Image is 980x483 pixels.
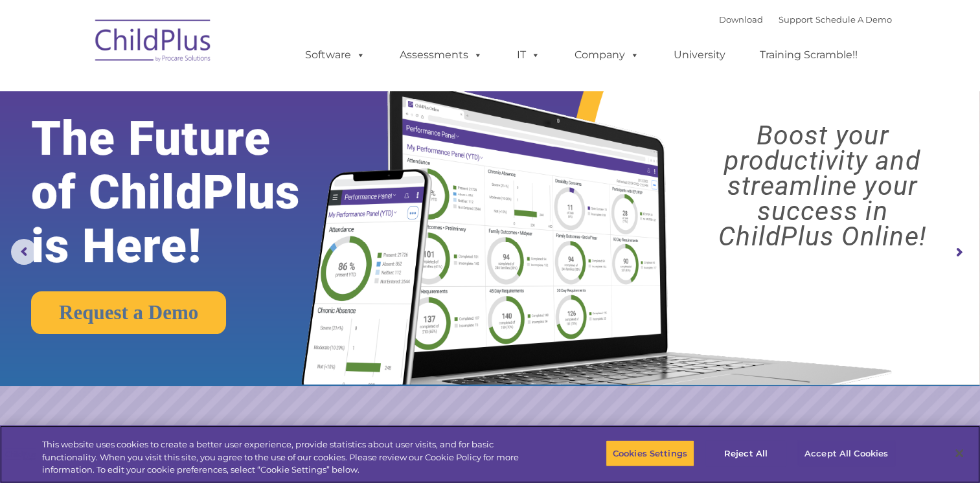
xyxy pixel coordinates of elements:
[562,42,652,68] a: Company
[606,440,694,467] button: Cookies Settings
[747,42,871,68] a: Training Scramble!!
[661,42,738,68] a: University
[292,42,378,68] a: Software
[677,123,968,249] rs-layer: Boost your productivity and streamline your success in ChildPlus Online!
[387,42,496,68] a: Assessments
[945,439,974,467] button: Close
[504,42,553,68] a: IT
[815,14,892,25] a: Schedule A Demo
[180,139,235,148] span: Phone number
[705,440,786,467] button: Reject All
[89,10,218,75] img: ChildPlus by Procare Solutions
[797,440,895,467] button: Accept All Cookies
[779,14,813,25] a: Support
[719,14,892,25] font: |
[42,438,539,477] div: This website uses cookies to create a better user experience, provide statistics about user visit...
[31,112,344,273] rs-layer: The Future of ChildPlus is Here!
[719,14,763,25] a: Download
[31,291,226,334] a: Request a Demo
[180,85,220,95] span: Last name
